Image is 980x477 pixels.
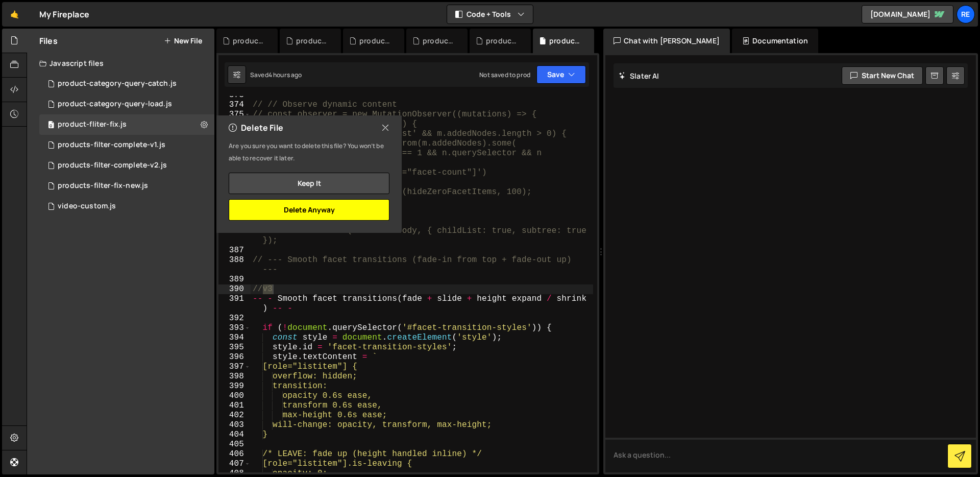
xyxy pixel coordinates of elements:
div: 406 [218,449,251,459]
div: 397 [218,362,251,372]
h2: Files [39,35,58,46]
div: 398 [218,372,251,381]
div: 399 [218,381,251,391]
div: 407 [218,459,251,469]
div: product-fliter-fix.js [549,36,582,46]
div: 388 [218,255,251,275]
p: Are you sure you want to delete this file? You won’t be able to recover it later. [229,140,389,164]
div: 394 [218,333,251,343]
div: product-category-query-load.js [296,36,329,46]
div: 389 [218,275,251,284]
div: products-filter-complete-v2.js [58,161,167,170]
div: My Fireplace [39,8,89,20]
div: 4 hours ago [268,70,302,79]
div: 401 [218,401,251,411]
button: Delete Anyway [229,199,389,221]
div: 395 [218,343,251,352]
div: 387 [218,246,251,255]
div: 391 [218,294,251,314]
div: 386 [218,226,251,246]
div: video-custom.js [58,202,116,211]
div: products-filter-fix-new.js [486,36,519,46]
div: Not saved to prod [479,70,530,79]
div: product-category-query-catch.js [39,74,214,94]
div: 16528/44867.js [39,196,214,217]
button: Start new chat [842,66,923,85]
div: product-fliter-fix.js [39,114,214,135]
div: 390 [218,284,251,294]
div: Documentation [732,29,818,53]
div: 393 [218,323,251,333]
div: Chat with [PERSON_NAME] [603,29,730,53]
span: 0 [48,122,54,130]
div: 375 [218,110,251,120]
h2: Delete File [229,122,283,133]
h2: Slater AI [619,71,659,81]
div: products-filter-fix-new.js [39,176,214,196]
div: Javascript files [27,53,214,74]
div: 405 [218,440,251,449]
div: product-fliter-fix.js [58,120,127,129]
div: product-category-query-catch.js [233,36,265,46]
div: 392 [218,314,251,323]
button: Code + Tools [447,5,533,23]
div: 374 [218,100,251,110]
div: products-filter-complete-v1.js [39,135,214,155]
div: product-category-query-load.js [39,94,214,114]
div: 404 [218,430,251,440]
div: products-filter-complete-v2.js [359,36,392,46]
div: 400 [218,391,251,401]
div: product-category-query-load.js [58,100,172,109]
div: Saved [250,70,302,79]
div: product-category-query-catch.js [58,79,177,88]
a: Re [957,5,975,23]
div: products-filter-complete-v1.js [58,140,165,150]
button: Keep it [229,173,389,194]
a: [DOMAIN_NAME] [862,5,953,23]
div: 403 [218,420,251,430]
div: products-filter-complete-v1.js [423,36,455,46]
a: 🤙 [2,2,27,27]
button: New File [164,37,202,45]
div: 402 [218,411,251,420]
div: 396 [218,352,251,362]
div: products-filter-fix-new.js [58,181,148,190]
div: products-filter-complete-v2.js [39,155,214,176]
button: Save [536,65,586,84]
